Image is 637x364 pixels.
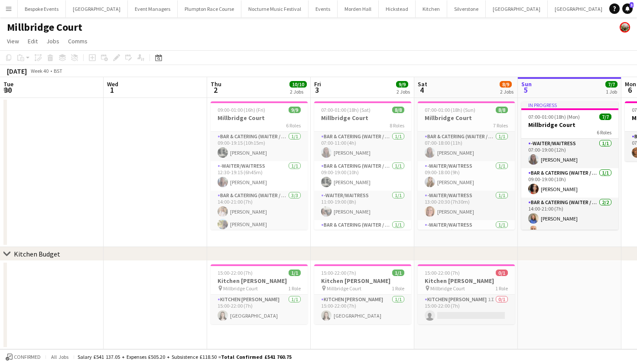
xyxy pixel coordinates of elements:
button: Confirmed [4,352,42,362]
div: Salary £541 137.05 + Expenses £505.20 + Subsistence £118.50 = [78,354,292,360]
span: 1/1 [392,270,404,276]
span: 3 [313,85,321,95]
span: Sat [418,80,427,88]
div: 2 Jobs [500,88,513,95]
app-job-card: 09:00-01:00 (16h) (Fri)9/9Millbridge Court6 RolesBar & Catering (Waiter / waitress)1/109:00-19:15... [211,101,308,230]
span: 8/8 [496,107,508,113]
h3: Millbridge Court [211,114,308,122]
span: Thu [211,80,221,88]
span: 30 [2,85,13,95]
span: Tue [3,80,13,88]
span: Mon [625,80,636,88]
app-card-role: Bar & Catering (Waiter / waitress)1/109:00-19:15 (10h15m)[PERSON_NAME] [211,132,308,161]
app-card-role: Bar & Catering (Waiter / waitress)1/109:00-19:00 (10h)[PERSON_NAME] [314,161,411,191]
button: Hickstead [379,0,416,17]
app-job-card: 07:00-01:00 (18h) (Sun)8/8Millbridge Court7 RolesBar & Catering (Waiter / waitress)1/107:00-18:00... [418,101,515,230]
app-job-card: 15:00-22:00 (7h)1/1Kitchen [PERSON_NAME] Millbridge Court1 RoleKitchen [PERSON_NAME]1/115:00-22:0... [314,264,411,324]
app-card-role: Bar & Catering (Waiter / waitress)1/109:00-19:00 (10h)[PERSON_NAME] [521,168,618,198]
button: [GEOGRAPHIC_DATA] [66,0,128,17]
a: View [3,36,23,47]
h3: Millbridge Court [521,121,618,129]
span: View [7,37,19,45]
app-card-role: Bar & Catering (Waiter / waitress)3/314:00-21:00 (7h)[PERSON_NAME][PERSON_NAME] [211,191,308,245]
button: Event Managers [128,0,178,17]
h1: Millbridge Court [7,21,82,34]
button: Bespoke Events [18,0,66,17]
span: Total Confirmed £541 760.75 [221,354,292,360]
span: 07:00-01:00 (18h) (Sat) [321,107,370,113]
span: 6 Roles [286,122,301,129]
span: 8/9 [500,81,512,88]
button: Silverstone [447,0,486,17]
span: 2 [209,85,221,95]
h3: Millbridge Court [418,114,515,122]
span: 7/7 [599,114,611,120]
app-card-role: -Waiter/Waitress1/113:00-21:30 (8h30m) [418,220,515,250]
button: Events [309,0,338,17]
span: 5 [520,85,532,95]
h3: Millbridge Court [314,114,411,122]
app-card-role: Bar & Catering (Waiter / waitress)2/214:00-21:00 (7h)[PERSON_NAME][PERSON_NAME] [521,198,618,240]
span: Millbridge Court [223,285,258,292]
span: 7/7 [605,81,617,88]
span: 1 Role [392,285,404,292]
span: 0/1 [496,270,508,276]
span: 15:00-22:00 (7h) [425,270,460,276]
div: 1 Job [606,88,617,95]
button: [GEOGRAPHIC_DATA] [486,0,548,17]
app-card-role: Kitchen [PERSON_NAME]1I0/115:00-22:00 (7h) [418,295,515,324]
span: Confirmed [14,354,41,360]
span: 8 Roles [390,122,404,129]
span: 6 Roles [597,129,611,136]
a: Edit [24,36,41,47]
span: 1 [106,85,118,95]
span: 15:00-22:00 (7h) [321,270,356,276]
span: Millbridge Court [430,285,465,292]
span: Fri [314,80,321,88]
span: 1 Role [288,285,301,292]
span: Jobs [46,37,59,45]
app-job-card: In progress07:00-01:00 (18h) (Mon)7/7Millbridge Court6 Roles-Waiter/Waitress1/107:00-19:00 (12h)[... [521,101,618,230]
span: 6 [624,85,636,95]
span: 8/8 [392,107,404,113]
span: 1/1 [289,270,301,276]
span: Comms [68,37,88,45]
span: Week 40 [29,68,50,74]
button: Morden Hall [338,0,379,17]
app-user-avatar: Staffing Manager [620,22,630,32]
h3: Kitchen [PERSON_NAME] [211,277,308,285]
a: Jobs [43,36,63,47]
app-card-role: Kitchen [PERSON_NAME]1/115:00-22:00 (7h)[GEOGRAPHIC_DATA] [314,295,411,324]
a: Comms [65,36,91,47]
app-card-role: -Waiter/Waitress1/111:00-19:00 (8h)[PERSON_NAME] [314,191,411,220]
span: All jobs [49,354,70,360]
span: 15:00-22:00 (7h) [218,270,253,276]
span: 10/10 [289,81,307,88]
div: [DATE] [7,67,27,75]
app-job-card: 15:00-22:00 (7h)1/1Kitchen [PERSON_NAME] Millbridge Court1 RoleKitchen [PERSON_NAME]1/115:00-22:0... [211,264,308,324]
span: Wed [107,80,118,88]
div: In progress [521,101,618,108]
button: Plumpton Race Course [178,0,241,17]
app-job-card: 15:00-22:00 (7h)0/1Kitchen [PERSON_NAME] Millbridge Court1 RoleKitchen [PERSON_NAME]1I0/115:00-22... [418,264,515,324]
span: 7 Roles [493,122,508,129]
span: 3 [630,2,634,8]
app-card-role: Bar & Catering (Waiter / waitress)1/114:00-21:00 (7h) [314,220,411,250]
span: 07:00-01:00 (18h) (Mon) [528,114,580,120]
span: 1 Role [495,285,508,292]
span: Sun [521,80,532,88]
app-card-role: -Waiter/Waitress1/107:00-19:00 (12h)[PERSON_NAME] [521,139,618,168]
button: [GEOGRAPHIC_DATA] [548,0,610,17]
button: Nocturne Music Festival [241,0,309,17]
span: 07:00-01:00 (18h) (Sun) [425,107,475,113]
app-card-role: -Waiter/Waitress1/109:00-18:00 (9h)[PERSON_NAME] [418,161,515,191]
app-card-role: Kitchen [PERSON_NAME]1/115:00-22:00 (7h)[GEOGRAPHIC_DATA] [211,295,308,324]
app-job-card: 07:00-01:00 (18h) (Sat)8/8Millbridge Court8 RolesBar & Catering (Waiter / waitress)1/107:00-11:00... [314,101,411,230]
span: 09:00-01:00 (16h) (Fri) [218,107,265,113]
